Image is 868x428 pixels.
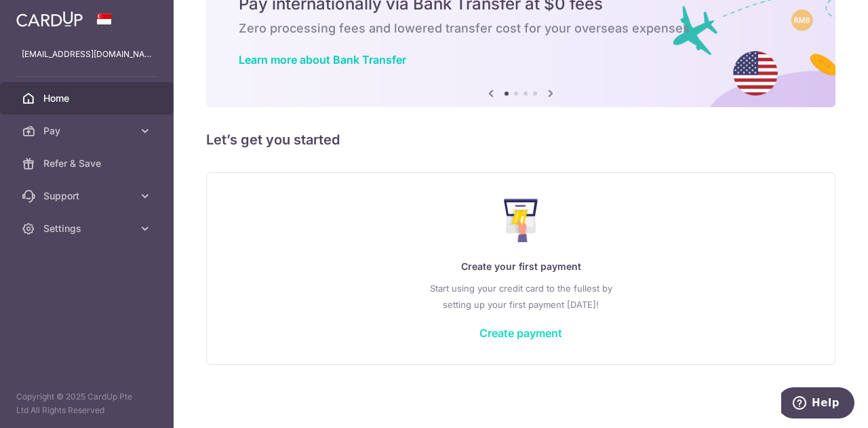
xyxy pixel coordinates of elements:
iframe: Opens a widget where you can find more information [781,387,854,421]
p: Create your first payment [234,258,808,275]
p: [EMAIL_ADDRESS][DOMAIN_NAME] [22,47,152,61]
img: Make Payment [504,199,538,242]
a: Create payment [479,326,562,340]
span: Refer & Save [43,157,133,170]
span: Support [43,189,133,203]
p: Start using your credit card to the fullest by setting up your first payment [DATE]! [234,280,808,313]
span: Pay [43,124,133,138]
a: Learn more about Bank Transfer [239,53,406,66]
span: Settings [43,222,133,235]
span: Home [43,92,133,105]
img: CardUp [16,11,83,27]
h5: Let’s get you started [206,129,835,151]
h6: Zero processing fees and lowered transfer cost for your overseas expenses [239,20,803,37]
